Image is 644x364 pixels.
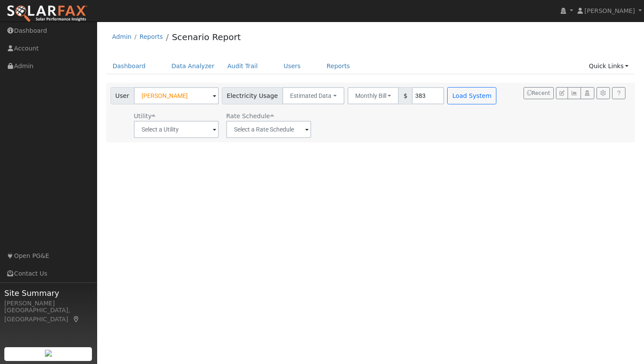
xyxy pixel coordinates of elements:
a: Admin [112,33,132,40]
a: Help Link [612,87,625,99]
a: Reports [139,33,163,40]
span: Electricity Usage [222,87,283,104]
span: $ [398,87,412,104]
div: [GEOGRAPHIC_DATA], [GEOGRAPHIC_DATA] [4,306,92,324]
a: Scenario Report [172,32,241,42]
span: User [110,87,134,104]
img: retrieve [45,350,52,357]
a: Dashboard [106,58,152,74]
span: Site Summary [4,287,92,299]
button: Monthly Bill [347,87,399,104]
button: Multi-Series Graph [568,87,581,99]
button: Load System [447,87,496,104]
button: Edit User [556,87,568,99]
a: Reports [320,58,357,74]
div: [PERSON_NAME] [4,299,92,308]
img: SolarFax [6,5,88,23]
a: Users [277,58,307,74]
button: Login As [581,87,594,99]
a: Audit Trail [221,58,264,74]
button: Recent [524,87,554,99]
input: Select a Rate Schedule [226,121,311,138]
span: Alias: None [226,113,274,119]
button: Settings [597,87,610,99]
input: Select a Utility [134,121,219,138]
input: Select a User [134,87,219,104]
span: [PERSON_NAME] [584,7,635,14]
button: Estimated Data [282,87,344,104]
div: Utility [134,112,219,121]
a: Data Analyzer [165,58,221,74]
a: Map [73,316,80,323]
a: Quick Links [582,58,635,74]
